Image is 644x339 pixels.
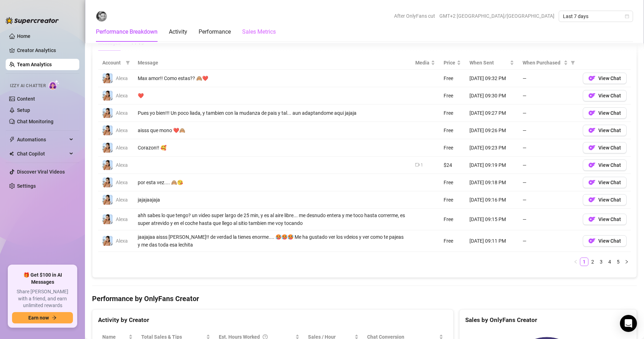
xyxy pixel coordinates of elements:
[439,122,465,139] td: Free
[103,195,113,205] img: Alexa
[138,233,407,249] div: jaajajaa aisss [PERSON_NAME]!! de verdad la tienes enorme.... 🥵🥵🥵 Me ha gustado ver los vdeios y ...
[17,45,74,56] a: Creator Analytics
[583,125,627,136] button: OFView Chat
[518,230,579,252] td: —
[518,104,579,122] td: —
[583,199,627,204] a: OFView Chat
[17,183,36,189] a: Settings
[439,209,465,230] td: Free
[583,164,627,170] a: OFView Chat
[583,95,627,100] a: OFView Chat
[606,258,614,266] a: 4
[9,151,14,156] img: Chat Copilot
[116,197,128,203] span: Alexa
[444,59,455,67] span: Price
[102,59,123,67] span: Account
[415,59,429,67] span: Media
[625,14,629,18] span: calendar
[588,258,597,266] li: 2
[569,57,576,68] span: filter
[469,59,508,67] span: When Sent
[116,180,128,185] span: Alexa
[588,92,595,99] img: OF
[588,127,595,134] img: OF
[465,70,518,87] td: [DATE] 09:32 PM
[583,112,627,118] a: OFView Chat
[588,179,595,186] img: OF
[138,196,407,204] div: jajajaajaja
[439,56,465,70] th: Price
[518,209,579,230] td: —
[518,87,579,104] td: —
[598,216,621,222] span: View Chat
[421,162,423,169] div: 1
[138,92,407,100] div: ❤️
[583,177,627,188] button: OFView Chat
[465,104,518,122] td: [DATE] 09:27 PM
[518,139,579,157] td: —
[12,312,73,323] button: Earn nowarrow-right
[465,122,518,139] td: [DATE] 09:26 PM
[103,160,113,170] img: Alexa
[580,258,588,266] li: 1
[583,181,627,187] a: OFView Chat
[103,108,113,118] img: Alexa
[622,258,631,266] li: Next Page
[523,59,562,67] span: When Purchased
[439,174,465,191] td: Free
[465,174,518,191] td: [DATE] 09:18 PM
[583,90,627,101] button: OFView Chat
[439,191,465,209] td: Free
[394,11,435,21] span: After OnlyFans cut
[588,162,595,169] img: OF
[103,91,113,101] img: Alexa
[518,157,579,174] td: —
[439,139,465,157] td: Free
[583,194,627,205] button: OFView Chat
[439,11,554,21] span: GMT+2 [GEOGRAPHIC_DATA]/[GEOGRAPHIC_DATA]
[518,56,579,70] th: When Purchased
[598,197,621,203] span: View Chat
[583,77,627,83] a: OFView Chat
[96,28,158,36] div: Performance Breakdown
[17,134,67,145] span: Automations
[116,93,128,98] span: Alexa
[439,157,465,174] td: $24
[17,169,65,175] a: Discover Viral Videos
[583,73,627,84] button: OFView Chat
[598,75,621,81] span: View Chat
[116,238,128,244] span: Alexa
[598,145,621,151] span: View Chat
[103,73,113,83] img: Alexa
[518,174,579,191] td: —
[17,119,53,124] a: Chat Monitoring
[49,80,59,90] img: AI Chatter
[571,258,580,266] li: Previous Page
[571,258,580,266] button: left
[583,129,627,135] a: OFView Chat
[138,109,407,117] div: Pues yo bien!!! Un poco liada, y tambien con la mudanza de pais y tal... aun adaptandome aqui jajaja
[138,179,407,186] div: por esta vez.... 🙈😘
[588,196,595,203] img: OF
[52,315,57,320] span: arrow-right
[465,157,518,174] td: [DATE] 09:19 PM
[588,144,595,151] img: OF
[598,162,621,168] span: View Chat
[583,147,627,152] a: OFView Chat
[411,56,439,70] th: Media
[580,258,588,266] a: 1
[138,144,407,152] div: Corazon!! 🥰
[588,237,595,244] img: OF
[92,294,637,304] h4: Performance by OnlyFans Creator
[465,191,518,209] td: [DATE] 09:16 PM
[588,216,595,223] img: OF
[138,74,407,82] div: Max amor!! Como estas?? 🙈❤️
[605,258,614,266] li: 4
[28,315,49,321] span: Earn now
[622,258,631,266] button: right
[98,315,448,325] div: Activity by Creator
[6,17,59,24] img: logo-BBDzfeDw.svg
[598,128,621,133] span: View Chat
[583,142,627,153] button: OFView Chat
[583,107,627,119] button: OFView Chat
